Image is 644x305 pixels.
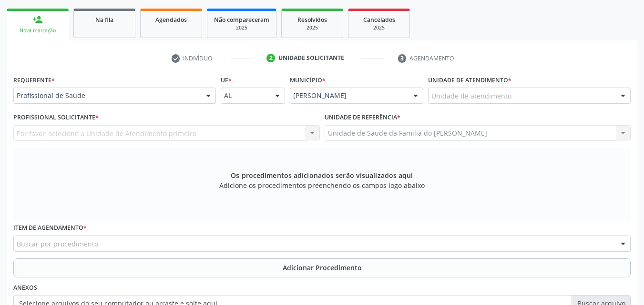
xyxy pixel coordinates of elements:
span: AL [224,91,266,100]
div: 2 [266,54,275,62]
label: Unidade de atendimento [428,73,511,88]
div: 2025 [288,24,336,31]
div: 2025 [214,24,269,31]
div: Nova marcação [13,27,62,34]
span: Buscar por procedimento [17,239,98,249]
label: Item de agendamento [13,221,87,236]
label: Requerente [13,73,55,88]
span: Profissional de Saúde [17,91,196,100]
span: Unidade de atendimento [431,91,511,101]
div: Unidade solicitante [278,54,344,62]
div: 2025 [355,24,403,31]
span: Na fila [95,16,113,24]
span: Agendados [155,16,187,24]
div: person_add [32,14,43,25]
label: Anexos [13,281,37,295]
span: Os procedimentos adicionados serão visualizados aqui [231,170,413,180]
span: Resolvidos [297,16,327,24]
label: UF [221,73,232,88]
span: [PERSON_NAME] [293,91,404,100]
label: Profissional Solicitante [13,110,99,125]
span: Adicione os procedimentos preenchendo os campos logo abaixo [219,180,425,190]
span: Cancelados [363,16,395,24]
label: Unidade de referência [325,110,400,125]
span: Adicionar Procedimento [283,263,362,273]
button: Adicionar Procedimento [13,258,631,277]
label: Município [290,73,326,88]
span: Não compareceram [214,16,269,24]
